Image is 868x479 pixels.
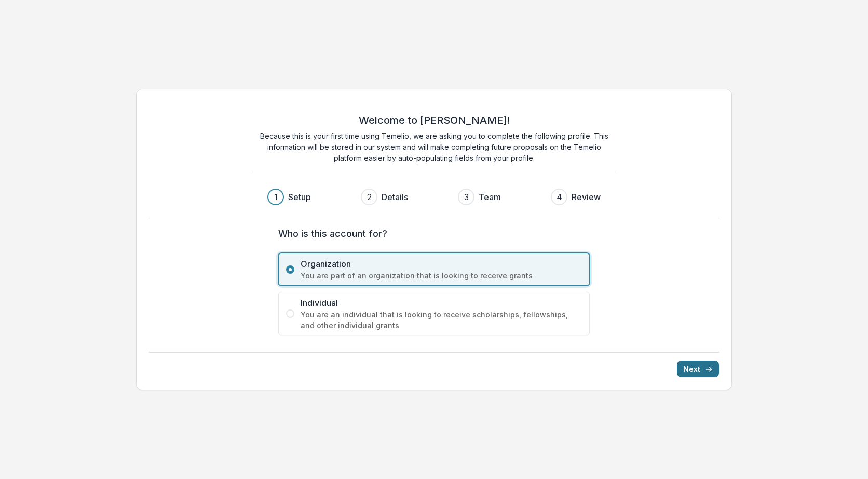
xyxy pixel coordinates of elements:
[677,361,719,377] button: Next
[382,191,408,203] h3: Details
[301,258,582,270] span: Organization
[359,114,510,126] h2: Welcome to [PERSON_NAME]!
[572,191,601,203] h3: Review
[301,297,582,309] span: Individual
[479,191,501,203] h3: Team
[464,191,469,203] div: 3
[274,191,278,203] div: 1
[252,131,616,163] p: Because this is your first time using Temelio, we are asking you to complete the following profil...
[267,189,601,205] div: Progress
[288,191,311,203] h3: Setup
[557,191,562,203] div: 4
[301,270,582,281] span: You are part of an organization that is looking to receive grants
[301,309,582,331] span: You are an individual that is looking to receive scholarships, fellowships, and other individual ...
[278,227,584,241] label: Who is this account for?
[367,191,372,203] div: 2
